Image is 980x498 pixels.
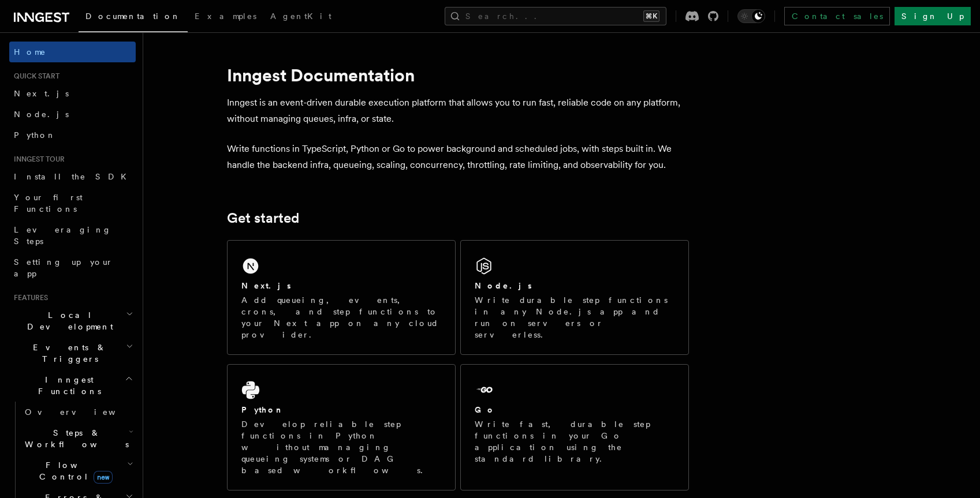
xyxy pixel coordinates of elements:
[14,130,56,140] span: Python
[475,294,675,340] p: Write durable step functions in any Node.js app and run on servers or serverless.
[227,65,689,85] h1: Inngest Documentation
[241,294,441,340] p: Add queueing, events, crons, and step functions to your Next app on any cloud provider.
[9,187,136,219] a: Your first Functions
[9,155,65,164] span: Inngest tour
[20,427,129,450] span: Steps & Workflows
[14,257,113,278] span: Setting up your app
[475,418,675,465] p: Write fast, durable step functions in your Go application using the standard library.
[241,418,441,476] p: Develop reliable step functions in Python without managing queueing systems or DAG based workflows.
[79,3,188,32] a: Documentation
[784,7,890,25] a: Contact sales
[9,374,125,397] span: Inngest Functions
[14,89,69,98] span: Next.js
[20,455,136,487] button: Flow Controlnew
[737,9,765,23] button: Toggle dark mode
[9,166,136,187] a: Install the SDK
[9,83,136,104] a: Next.js
[9,219,136,252] a: Leveraging Steps
[475,404,495,415] h2: Go
[94,471,113,484] span: new
[188,3,263,31] a: Examples
[20,422,136,455] button: Steps & Workflows
[241,404,284,415] h2: Python
[9,342,126,365] span: Events & Triggers
[20,402,136,422] a: Overview
[20,459,127,482] span: Flow Control
[445,7,666,25] button: Search...⌘K
[14,46,46,58] span: Home
[227,364,456,490] a: PythonDevelop reliable step functions in Python without managing queueing systems or DAG based wo...
[241,280,291,291] h2: Next.js
[227,95,689,127] p: Inngest is an event-driven durable execution platform that allows you to run fast, reliable code ...
[14,225,111,246] span: Leveraging Steps
[9,309,126,332] span: Local Development
[25,407,144,417] span: Overview
[9,293,48,302] span: Features
[9,337,136,369] button: Events & Triggers
[263,3,338,31] a: AgentKit
[227,141,689,173] p: Write functions in TypeScript, Python or Go to power background and scheduled jobs, with steps bu...
[9,42,136,62] a: Home
[227,240,456,355] a: Next.jsAdd queueing, events, crons, and step functions to your Next app on any cloud provider.
[460,240,689,355] a: Node.jsWrite durable step functions in any Node.js app and run on servers or serverless.
[9,72,59,81] span: Quick start
[9,125,136,145] a: Python
[14,172,133,181] span: Install the SDK
[227,210,299,226] a: Get started
[895,7,971,25] a: Sign Up
[9,369,136,402] button: Inngest Functions
[85,12,181,21] span: Documentation
[475,280,532,291] h2: Node.js
[14,193,83,214] span: Your first Functions
[9,104,136,125] a: Node.js
[270,12,331,21] span: AgentKit
[643,10,659,22] kbd: ⌘K
[14,110,69,119] span: Node.js
[9,252,136,284] a: Setting up your app
[9,305,136,337] button: Local Development
[460,364,689,490] a: GoWrite fast, durable step functions in your Go application using the standard library.
[195,12,256,21] span: Examples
